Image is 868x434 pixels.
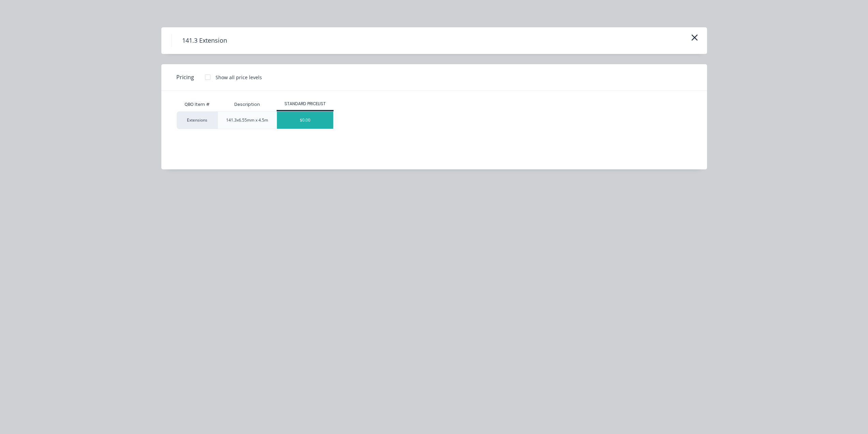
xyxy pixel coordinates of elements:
[177,111,218,129] div: Extensions
[177,98,218,111] div: QBO Item #
[176,73,194,81] span: Pricing
[172,34,237,47] h4: 141.3 Extension
[229,96,265,113] div: Description
[277,112,333,129] div: $0.00
[216,74,262,81] div: Show all price levels
[226,117,268,123] div: 141.3x6.55mm x 4.5m
[277,101,334,107] div: STANDARD PRICELIST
